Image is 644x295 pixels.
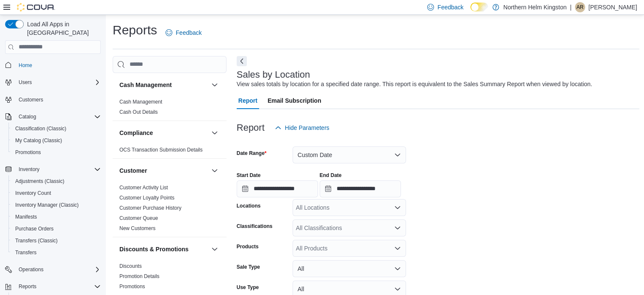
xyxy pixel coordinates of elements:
h3: Report [237,123,265,133]
span: Manifests [15,214,37,220]
button: Operations [2,264,104,275]
span: Feedback [437,3,463,11]
a: New Customers [119,225,155,231]
h3: Sales by Location [237,70,310,80]
div: Compliance [113,145,227,158]
p: | [570,2,572,12]
span: Users [19,79,32,86]
span: Manifests [12,212,101,222]
span: AR [577,2,584,12]
span: My Catalog (Classic) [15,137,62,144]
button: Transfers [8,247,104,258]
button: Users [15,77,35,87]
a: Manifests [12,212,40,222]
h1: Reports [113,22,157,39]
button: Home [2,59,104,71]
button: Reports [15,281,40,292]
a: Cash Management [119,99,162,105]
span: Feedback [176,28,202,37]
button: Open list of options [394,245,401,252]
span: Promotions [12,147,101,157]
button: Cash Management [210,80,220,90]
a: Transfers [12,247,40,258]
a: Inventory Count [12,188,55,198]
a: Customer Queue [119,215,158,221]
span: Inventory [15,164,101,174]
button: Purchase Orders [8,223,104,235]
button: Catalog [15,112,39,122]
span: OCS Transaction Submission Details [119,146,203,153]
label: Products [237,243,259,250]
span: Adjustments (Classic) [12,176,101,186]
span: Inventory Manager (Classic) [12,200,101,210]
div: View sales totals by location for a specified date range. This report is equivalent to the Sales ... [237,80,592,89]
div: Alexis Robillard [575,2,585,12]
button: Hide Parameters [271,119,333,136]
span: Classification (Classic) [12,124,101,134]
button: Open list of options [394,225,401,231]
button: Classification (Classic) [8,123,104,135]
button: Discounts & Promotions [210,244,220,254]
span: Purchase Orders [12,224,101,234]
span: Promotions [15,149,41,156]
span: Reports [19,283,36,290]
span: Inventory Manager (Classic) [15,202,79,208]
a: Customer Activity List [119,185,168,191]
button: Inventory Manager (Classic) [8,199,104,211]
span: Catalog [19,113,36,120]
a: Inventory Manager (Classic) [12,200,82,210]
p: Northern Helm Kingston [503,2,567,12]
span: Promotions [119,283,145,290]
span: Customers [15,94,101,105]
div: Discounts & Promotions [113,261,227,295]
button: Inventory [2,163,104,175]
a: Promotions [119,284,145,289]
a: Customer Purchase History [119,205,182,211]
label: Locations [237,202,261,209]
div: Cash Management [113,97,227,121]
button: Compliance [119,129,208,137]
span: Transfers (Classic) [15,237,58,244]
a: My Catalog (Classic) [12,135,66,146]
span: Promotion Details [119,273,160,280]
button: Discounts & Promotions [119,245,208,253]
span: Operations [19,266,44,273]
button: Users [2,76,104,88]
a: Cash Out Details [119,109,158,115]
a: Customers [15,95,47,105]
button: Customer [210,166,220,176]
span: Report [238,92,257,109]
button: Manifests [8,211,104,223]
span: Home [19,62,32,69]
p: [PERSON_NAME] [589,2,637,12]
span: Email Subscription [268,92,321,109]
h3: Compliance [119,129,153,137]
span: Operations [15,264,101,275]
button: Adjustments (Classic) [8,175,104,187]
a: Customer Loyalty Points [119,195,174,201]
a: Feedback [162,24,205,41]
a: Promotions [12,147,44,157]
a: Adjustments (Classic) [12,176,68,186]
button: Cash Management [119,81,208,89]
a: Purchase Orders [12,224,57,234]
span: Home [15,60,101,70]
label: Sale Type [237,264,260,270]
input: Press the down key to open a popover containing a calendar. [237,180,318,197]
a: Discounts [119,263,142,269]
span: Cash Out Details [119,109,158,115]
span: Customer Activity List [119,184,168,191]
span: Transfers (Classic) [12,236,101,246]
span: Transfers [15,249,36,256]
button: Inventory Count [8,187,104,199]
h3: Discounts & Promotions [119,245,188,253]
span: Load All Apps in [GEOGRAPHIC_DATA] [24,20,101,37]
span: Customer Purchase History [119,205,182,211]
span: New Customers [119,225,155,232]
a: Home [15,60,36,70]
button: Promotions [8,146,104,158]
button: Transfers (Classic) [8,235,104,247]
button: My Catalog (Classic) [8,135,104,146]
span: Purchase Orders [15,225,54,232]
input: Dark Mode [470,3,488,11]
